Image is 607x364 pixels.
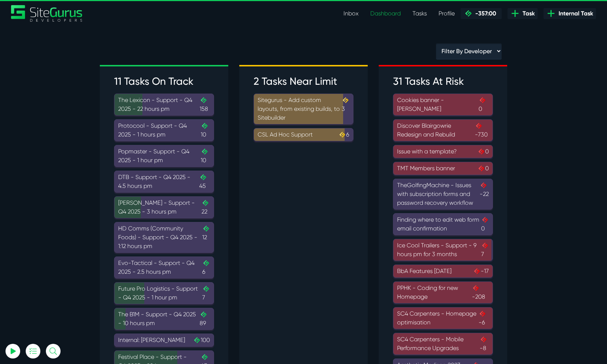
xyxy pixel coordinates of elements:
span: 3 [342,96,349,122]
div: CSL Ad Hoc Support [258,130,349,139]
a: Inbox [338,6,364,21]
div: Sitegurus - Add custom layouts, from existing builds, to Sitebuilder [258,96,349,122]
a: The Lexicon - Support - Q4 2025 - 22 hours pm158 [114,94,214,116]
a: SC4 Carpenters - Homepage optimisation-6 [393,307,493,329]
a: HD Comms (Community Foods) - Support - Q4 2025 - 1:12 hours pm12 [114,222,214,253]
a: Future Pro Logistics - Support - Q4 2025 - 1 hour pm7 [114,282,214,304]
a: Issue with a template?0 [393,145,493,158]
div: SC4 Carpenters - Homepage optimisation [397,309,489,327]
span: 0 [477,147,489,156]
span: 89 [200,310,210,328]
a: CSL Ad Hoc Support6 [254,128,353,141]
a: Discover Blairgowrie Redesign and Rebuild-730 [393,119,493,141]
span: -730 [475,121,489,139]
span: 0 [481,215,489,233]
span: -357:00 [472,10,496,17]
span: 6 [202,259,210,276]
a: [PERSON_NAME] - Support - Q4 2025 - 3 hours pm22 [114,196,214,218]
span: 12 [202,224,210,251]
span: 0 [477,164,489,173]
img: Sitegurus Logo [11,5,83,22]
div: BbA Features [DATE] [397,267,489,276]
div: Protocool - Support - Q4 2025 - 1 hours pm [118,121,210,139]
div: HD Comms (Community Foods) - Support - Q4 2025 - 1:12 hours pm [118,224,210,251]
a: The B1M - Support - Q4 2025 - 10 hours pm89 [114,308,214,330]
a: Popmaster - Support - Q4 2025 - 1 hour pm10 [114,145,214,167]
div: PPHK - Coding for new Homepage [397,284,489,301]
a: DTB - Support - Q4 2025 - 4.5 hours pm45 [114,171,214,193]
div: The Lexicon - Support - Q4 2025 - 22 hours pm [118,96,210,113]
a: Finding where to edit web form email confirmation0 [393,213,493,235]
span: 7 [202,284,210,302]
a: PPHK - Coding for new Homepage-208 [393,281,493,303]
span: -8 [480,335,489,353]
div: Future Pro Logistics - Support - Q4 2025 - 1 hour pm [118,284,210,302]
div: Cookies banner - [PERSON_NAME] [397,96,489,113]
span: 158 [200,96,210,113]
span: 10 [201,147,210,165]
a: Internal: [PERSON_NAME]100 [114,334,214,347]
div: Internal: [PERSON_NAME] [118,336,210,345]
div: SC4 Carpenters - Mobile Performance Upgrades [397,335,489,353]
span: 100 [193,336,210,345]
div: Evo-Tactical - Support - Q4 2025 - 2.5 hours pm [118,259,210,276]
a: Ice Cool Trailers - Support - 9 hours pm for 3 months7 [393,239,493,261]
span: 45 [199,173,210,190]
span: 6 [338,130,349,139]
div: Discover Blairgowrie Redesign and Rebuild [397,121,489,139]
a: Task [508,8,538,19]
a: Internal Task [544,8,596,19]
span: -6 [479,309,489,327]
a: Profile [433,6,461,21]
span: Task [520,9,535,18]
div: The B1M - Support - Q4 2025 - 10 hours pm [118,310,210,328]
a: SC4 Carpenters - Mobile Performance Upgrades-8 [393,333,493,355]
span: -17 [473,267,489,276]
span: Internal Task [556,9,593,18]
a: Evo-Tactical - Support - Q4 2025 - 2.5 hours pm6 [114,256,214,279]
div: Popmaster - Support - Q4 2025 - 1 hour pm [118,147,210,165]
span: -208 [472,284,489,301]
a: -357:00 [461,8,502,19]
span: 7 [481,241,489,259]
div: TheGolfingMachine - Issues with subscription forms and password recovery workflow [397,181,489,207]
span: 22 [201,199,210,216]
span: 10 [201,121,210,139]
h3: 2 Tasks Near Limit [254,75,353,88]
div: [PERSON_NAME] - Support - Q4 2025 - 3 hours pm [118,199,210,216]
a: Cookies banner - [PERSON_NAME]0 [393,94,493,116]
span: -22 [480,181,489,207]
a: Tasks [407,6,433,21]
div: Ice Cool Trailers - Support - 9 hours pm for 3 months [397,241,489,259]
a: SiteGurus [11,5,83,22]
div: Finding where to edit web form email confirmation [397,215,489,233]
a: Sitegurus - Add custom layouts, from existing builds, to Sitebuilder3 [254,94,353,124]
div: DTB - Support - Q4 2025 - 4.5 hours pm [118,173,210,190]
a: TheGolfingMachine - Issues with subscription forms and password recovery workflow-22 [393,179,493,210]
h3: 31 Tasks At Risk [393,75,493,88]
a: BbA Features [DATE]-17 [393,265,493,278]
h3: 11 Tasks On Track [114,75,214,88]
a: Protocool - Support - Q4 2025 - 1 hours pm10 [114,119,214,141]
a: TMT Members banner0 [393,162,493,175]
div: TMT Members banner [397,164,489,173]
span: 0 [479,96,489,113]
div: Issue with a template? [397,147,489,156]
a: Dashboard [364,6,407,21]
